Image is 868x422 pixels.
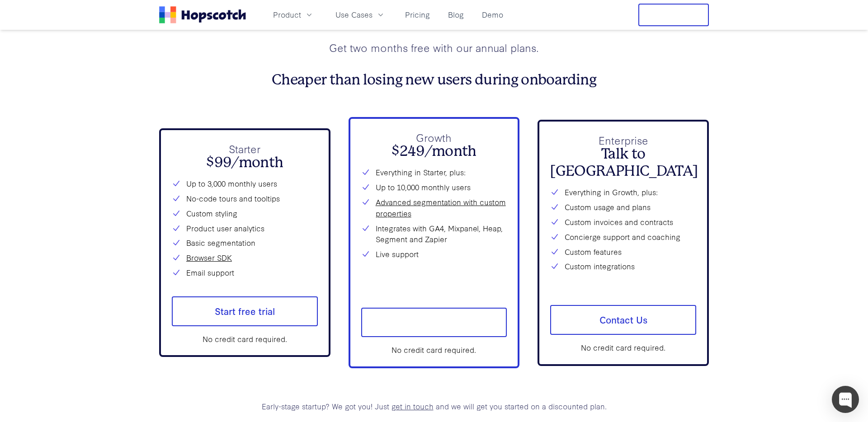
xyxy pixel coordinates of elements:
div: No credit card required. [361,344,507,356]
h2: Talk to [GEOGRAPHIC_DATA] [550,145,696,180]
a: Pricing [401,7,434,22]
a: Demo [478,7,507,22]
a: Start free trial [361,308,507,338]
li: Up to 3,000 monthly users [172,178,318,189]
div: No credit card required. [172,333,318,345]
li: Up to 10,000 monthly users [361,182,507,193]
li: Custom features [550,246,696,258]
a: Blog [444,7,467,22]
a: get in touch [392,401,434,411]
span: Product [273,9,301,20]
li: Custom usage and plans [550,202,696,213]
button: Use Cases [330,7,391,22]
button: Product [268,7,319,22]
li: Live support [361,249,507,260]
li: Custom invoices and contracts [550,216,696,228]
li: Everything in Growth, plus: [550,187,696,198]
p: Get two months free with our annual plans. [159,40,709,56]
p: Growth [361,130,507,145]
h3: Cheaper than losing new users during onboarding [159,71,709,89]
p: Starter [172,141,318,157]
p: Enterprise [550,132,696,148]
li: Basic segmentation [172,237,318,249]
span: Use Cases [335,9,373,20]
li: Custom styling [172,208,318,219]
button: Free Trial [638,4,709,26]
a: Home [159,6,246,23]
a: Contact Us [550,305,696,335]
a: Advanced segmentation with custom properties [376,197,507,219]
li: Email support [172,267,318,278]
div: No credit card required. [550,342,696,353]
li: Product user analytics [172,223,318,234]
li: Concierge support and coaching [550,231,696,243]
li: Integrates with GA4, Mixpanel, Heap, Segment and Zapier [361,223,507,245]
li: No-code tours and tooltips [172,193,318,204]
h2: $99/month [172,154,318,171]
li: Everything in Starter, plus: [361,167,507,178]
li: Custom integrations [550,261,696,272]
a: Browser SDK [186,252,232,263]
p: Early-stage startup? We got you! Just and we will get you started on a discounted plan. [159,401,709,412]
h2: $249/month [361,143,507,160]
a: Start free trial [172,296,318,326]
